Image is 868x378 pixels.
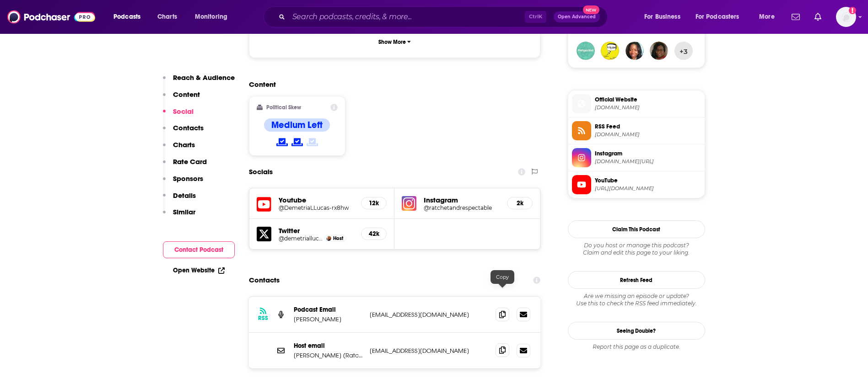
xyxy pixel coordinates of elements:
[595,122,701,131] span: RSS Feed
[369,230,379,238] h5: 42k
[249,163,273,181] h2: Socials
[249,80,534,89] h2: Content
[424,196,500,204] h5: Instagram
[258,314,268,322] h3: RSS
[173,90,200,99] p: Content
[333,235,343,241] span: Host
[568,242,705,249] span: Do you host or manage this podcast?
[695,11,739,23] span: For Podcasters
[568,293,705,307] div: Are we missing an episode or update? Use this to check the RSS feed immediately.
[294,342,362,350] p: Host email
[266,104,301,111] h2: Political Skew
[173,174,203,183] p: Sponsors
[595,149,701,158] span: Instagram
[173,208,195,216] p: Similar
[249,272,280,289] h2: Contacts
[107,10,152,24] button: open menu
[577,42,595,60] img: ThePerspectiveMatters
[163,174,203,191] button: Sponsors
[525,11,546,23] span: Ctrl K
[638,10,692,24] button: open menu
[595,96,701,104] span: Official Website
[644,11,680,23] span: For Business
[572,121,701,140] a: RSS Feed[DOMAIN_NAME]
[294,315,362,323] p: [PERSON_NAME]
[272,6,616,27] div: Search podcasts, credits, & more...
[173,140,195,149] p: Charts
[491,270,514,284] div: Copy
[195,11,227,23] span: Monitoring
[173,157,207,166] p: Rate Card
[294,351,362,359] p: [PERSON_NAME] (Ratchet & Respectable)
[753,10,786,24] button: open menu
[690,10,753,24] button: open menu
[424,204,500,211] a: @ratchetandrespectable
[173,123,204,132] p: Contacts
[7,8,95,26] img: Podchaser - Follow, Share and Rate Podcasts
[163,241,235,258] button: Contact Podcast
[759,11,775,23] span: More
[849,7,856,14] svg: Add a profile image
[151,10,183,24] a: Charts
[595,176,701,185] span: YouTube
[601,42,619,60] img: JayBlessed
[173,266,225,274] a: Open Website
[568,343,705,351] div: Report this page as a duplicate.
[595,104,701,111] span: studio71.com
[163,208,195,224] button: Similar
[370,311,489,319] p: [EMAIL_ADDRESS][DOMAIN_NAME]
[189,10,239,24] button: open menu
[568,220,705,238] button: Claim This Podcast
[369,199,379,207] h5: 12k
[572,148,701,167] a: Instagram[DOMAIN_NAME][URL]
[625,42,644,60] img: pinksun217
[515,199,525,207] h5: 2k
[163,140,195,157] button: Charts
[788,9,803,25] a: Show notifications dropdown
[402,196,416,211] img: iconImage
[163,191,196,208] button: Details
[572,175,701,194] a: YouTube[URL][DOMAIN_NAME]
[583,5,599,14] span: New
[279,204,354,211] a: @DemetriaLLucas-rx8hw
[157,11,177,23] span: Charts
[595,131,701,138] span: feeds.megaphone.fm
[279,196,354,204] h5: Youtube
[811,9,825,25] a: Show notifications dropdown
[271,119,323,131] h4: Medium Left
[558,15,596,19] span: Open Advanced
[113,11,140,23] span: Podcasts
[173,191,196,200] p: Details
[595,185,701,192] span: https://www.youtube.com/@DemetriaLLucas-rx8hw
[279,235,323,242] a: @demetriallucas
[595,158,701,165] span: instagram.com/ratchetandrespectable
[370,347,489,355] p: [EMAIL_ADDRESS][DOMAIN_NAME]
[163,73,235,90] button: Reach & Audience
[836,7,856,27] button: Show profile menu
[163,123,204,140] button: Contacts
[173,107,194,116] p: Social
[674,42,693,60] button: +3
[836,7,856,27] span: Logged in as sydneymorris_books
[289,10,525,24] input: Search podcasts, credits, & more...
[650,42,668,60] img: Shana
[554,11,600,22] button: Open AdvancedNew
[568,322,705,340] a: Seeing Double?
[572,94,701,113] a: Official Website[DOMAIN_NAME]
[163,107,194,124] button: Social
[326,236,331,241] img: Demetria L. Lucas
[294,306,362,314] p: Podcast Email
[568,271,705,289] button: Refresh Feed
[163,90,200,107] button: Content
[257,33,533,50] button: Show More
[173,73,235,82] p: Reach & Audience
